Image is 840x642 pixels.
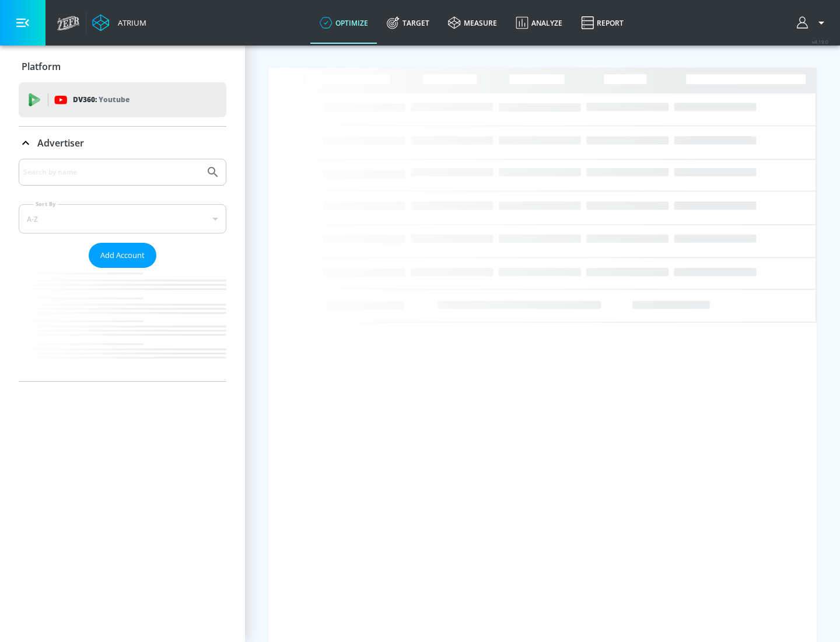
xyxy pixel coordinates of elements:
[19,204,226,233] div: A-Z
[92,14,146,32] a: Atrium
[100,249,145,262] span: Add Account
[377,2,439,44] a: Target
[37,137,84,149] p: Advertiser
[19,50,226,83] div: Platform
[23,165,200,180] input: Search by name
[73,93,129,106] p: DV360:
[33,200,58,208] label: Sort By
[89,243,156,268] button: Add Account
[310,2,377,44] a: optimize
[19,159,226,381] div: Advertiser
[19,82,226,117] div: DV360: Youtube
[19,268,226,381] nav: list of Advertiser
[439,2,506,44] a: measure
[22,60,61,73] p: Platform
[19,127,226,159] div: Advertiser
[99,93,129,106] p: Youtube
[572,2,633,44] a: Report
[812,39,828,45] span: v 4.19.0
[113,18,146,28] div: Atrium
[506,2,572,44] a: Analyze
